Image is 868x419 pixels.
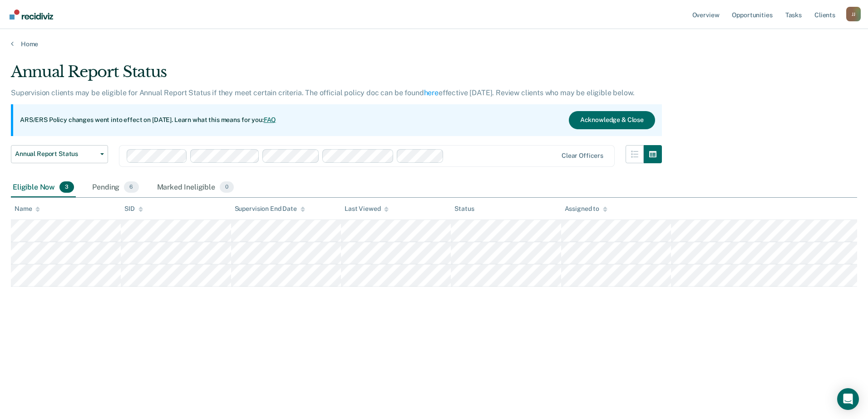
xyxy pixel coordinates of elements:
button: Acknowledge & Close [569,111,655,129]
a: FAQ [264,116,276,123]
div: Eligible Now3 [11,178,76,198]
div: Clear officers [562,152,603,160]
div: Pending6 [90,178,140,198]
span: 3 [59,181,74,193]
div: Annual Report Status [11,63,662,88]
span: 0 [220,181,234,193]
p: Supervision clients may be eligible for Annual Report Status if they meet certain criteria. The o... [11,88,634,97]
img: Recidiviz [10,10,53,19]
div: Marked Ineligible0 [155,178,236,198]
a: here [424,88,439,97]
div: Last Viewed [345,205,389,213]
div: SID [124,205,143,213]
p: ARS/ERS Policy changes went into effect on [DATE]. Learn what this means for you: [20,116,276,125]
div: Assigned to [565,205,607,213]
a: Home [11,40,857,48]
div: Name [15,205,40,213]
div: J J [846,7,861,21]
div: Supervision End Date [235,205,305,213]
span: Annual Report Status [15,150,97,158]
button: Annual Report Status [11,145,108,163]
span: 6 [124,181,138,193]
div: Open Intercom Messenger [837,388,859,410]
button: Profile dropdown button [846,7,861,21]
div: Status [454,205,474,213]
